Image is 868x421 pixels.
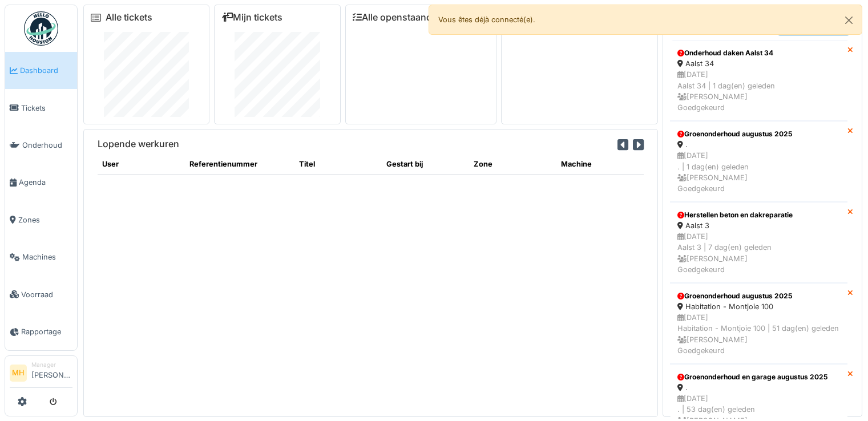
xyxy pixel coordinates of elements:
div: Vous êtes déjà connecté(e). [429,5,863,35]
span: Rapportage [21,326,72,337]
div: Habitation - Montjoie 100 [677,301,840,312]
span: Onderhoud [22,140,72,151]
div: [DATE] Habitation - Montjoie 100 | 51 dag(en) geleden [PERSON_NAME] Goedgekeurd [677,312,840,356]
span: translation missing: nl.shared.user [102,160,119,168]
a: Dashboard [5,52,77,89]
span: Machines [22,252,72,262]
div: Manager [31,361,72,369]
a: Groenonderhoud augustus 2025 Habitation - Montjoie 100 [DATE]Habitation - Montjoie 100 | 51 dag(e... [670,283,847,364]
span: Dashboard [20,65,72,76]
li: [PERSON_NAME] [31,361,72,385]
div: Groenonderhoud augustus 2025 [677,129,840,139]
div: Onderhoud daken Aalst 34 [677,48,840,58]
th: Titel [294,154,382,175]
h6: Lopende werkuren [98,139,179,149]
div: Herstellen beton en dakreparatie [677,210,840,220]
th: Machine [556,154,644,175]
a: Agenda [5,164,77,201]
button: Close [836,5,862,35]
a: Rapportage [5,313,77,350]
span: Agenda [19,177,72,188]
a: Alle tickets [106,12,152,23]
img: Badge_color-CXgf-gQk.svg [24,11,58,46]
div: Aalst 34 [677,58,840,69]
a: Zones [5,201,77,238]
div: [DATE] . | 1 dag(en) geleden [PERSON_NAME] Goedgekeurd [677,150,840,194]
span: Zones [18,214,72,225]
span: Tickets [21,103,72,114]
a: Voorraad [5,276,77,313]
span: Voorraad [21,289,72,300]
div: [DATE] Aalst 3 | 7 dag(en) geleden [PERSON_NAME] Goedgekeurd [677,231,840,275]
a: Machines [5,238,77,276]
th: Referentienummer [185,154,294,175]
a: Alle openstaande taken [353,12,463,23]
li: MH [10,365,27,382]
a: Onderhoud daken Aalst 34 Aalst 34 [DATE]Aalst 34 | 1 dag(en) geleden [PERSON_NAME]Goedgekeurd [670,40,847,121]
a: MH Manager[PERSON_NAME] [10,361,72,388]
th: Zone [469,154,556,175]
a: Groenonderhoud augustus 2025 . [DATE]. | 1 dag(en) geleden [PERSON_NAME]Goedgekeurd [670,121,847,202]
a: Mijn tickets [221,12,282,23]
div: Groenonderhoud en garage augustus 2025 [677,372,840,382]
a: Tickets [5,89,77,126]
div: . [677,382,840,393]
th: Gestart bij [382,154,469,175]
a: Onderhoud [5,127,77,164]
div: Groenonderhoud augustus 2025 [677,291,840,301]
a: Herstellen beton en dakreparatie Aalst 3 [DATE]Aalst 3 | 7 dag(en) geleden [PERSON_NAME]Goedgekeurd [670,202,847,283]
div: . [677,139,840,150]
div: [DATE] Aalst 34 | 1 dag(en) geleden [PERSON_NAME] Goedgekeurd [677,69,840,113]
div: Aalst 3 [677,220,840,231]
